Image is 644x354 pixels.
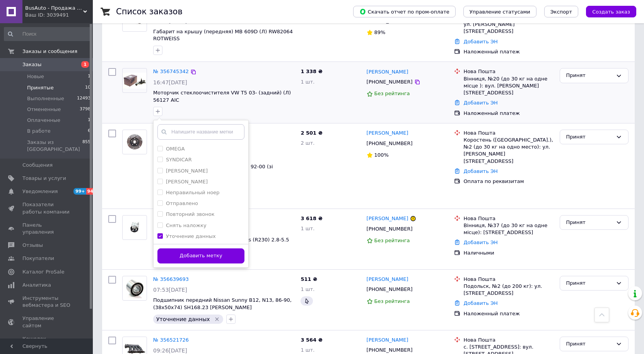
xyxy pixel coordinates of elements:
span: 1 шт. [301,226,314,231]
button: Управление статусами [463,6,536,17]
span: 1 [81,61,89,68]
svg: Удалить метку [214,316,220,322]
span: 3 618 ₴ [301,215,322,221]
span: 1 шт. [301,79,314,85]
div: Принят [566,72,613,80]
input: Напишите название метки [157,124,244,140]
span: 100% [374,152,389,158]
span: Инструменты вебмастера и SEO [22,295,72,309]
img: Фото товару [123,278,147,298]
span: 12493 [77,95,91,102]
span: 99+ [73,188,86,195]
span: В работе [27,128,51,135]
span: Выполненные [27,95,64,102]
span: 2 шт. [301,140,314,146]
label: Отправлено [166,200,198,206]
span: Создать заказ [592,9,630,15]
span: Принятые [27,84,54,91]
a: Моторчик стеклоочистителя VW T5 03- (задний) (Л) 56127 AIC [153,90,291,103]
span: 09:26[DATE] [153,347,187,354]
div: Подольск, №2 (до 200 кг): ул. [STREET_ADDRESS] [463,283,553,297]
div: [PHONE_NUMBER] [365,77,414,87]
label: [PERSON_NAME] [166,168,208,174]
span: 1 шт. [301,347,314,353]
span: Новые [27,73,44,80]
button: Скачать отчет по пром-оплате [353,6,456,17]
div: Ваш ID: 3039491 [25,12,93,19]
span: Покупатели [22,255,54,262]
img: Фото товару [123,73,147,89]
div: Наложенный платеж [463,48,553,55]
button: Создать заказ [586,6,636,17]
img: Фото товару [123,134,147,150]
span: Без рейтинга [374,298,410,304]
div: [PERSON_NAME], №5 (до 30 кг): ул. [PERSON_NAME][STREET_ADDRESS] [463,14,553,35]
div: Принят [566,340,613,348]
a: Фото товару [122,130,147,154]
span: 1 [88,73,91,80]
span: Оплаченные [27,117,60,124]
span: Показатели работы компании [22,201,72,215]
a: Подшипник передний Nissan Sunny B12, N13, 86-90, (38x50x74) SH168.23 [PERSON_NAME] [153,297,292,310]
div: Нова Пошта [463,337,553,344]
div: Наложенный платеж [463,110,553,117]
span: Каталог ProSale [22,268,64,275]
span: Экспорт [550,9,572,15]
div: Наложенный платеж [463,310,553,317]
a: Добавить ЭН [463,168,497,174]
span: Скачать отчет по пром-оплате [359,8,449,15]
div: Коростень ([GEOGRAPHIC_DATA].), №2 (до 30 кг на одно место): ул. [PERSON_NAME][STREET_ADDRESS] [463,137,553,165]
span: 1 шт. [301,286,314,292]
span: Заказы из [GEOGRAPHIC_DATA] [27,139,82,153]
a: Фото товару [122,68,147,93]
a: № 356521726 [153,337,189,343]
a: [PERSON_NAME] [367,130,408,137]
span: Отмененные [27,106,61,113]
span: 16:47[DATE] [153,79,187,86]
div: [PHONE_NUMBER] [365,139,414,149]
span: 3798 [80,106,91,113]
div: Принят [566,133,613,141]
a: Габарит на крышу (передняя) MB 609D (Л) RW82064 ROTWEISS [153,29,293,42]
h1: Список заказов [116,7,183,16]
span: Товары и услуги [22,175,66,182]
button: Добавить метку [157,248,244,263]
a: Добавить ЭН [463,300,497,306]
div: Нова Пошта [463,68,553,75]
a: Добавить ЭН [463,239,497,245]
span: Управление сайтом [22,315,72,329]
a: Создать заказ [578,9,636,14]
div: Наличными [463,250,553,257]
label: Повторний звонок [166,211,215,217]
span: Аналитика [22,282,51,289]
label: [PERSON_NAME] [166,179,208,185]
a: № 356639693 [153,276,189,282]
span: BusAuto - Продажа оригинальных запчастей к микроавтобусам и иномаркам [25,5,83,12]
span: Кошелек компании [22,335,72,349]
div: Вінниця, №20 (до 30 кг на одне місце ): вул. [PERSON_NAME][STREET_ADDRESS] [463,75,553,97]
label: Неправильный ноер [166,190,220,195]
span: 89% [374,29,386,35]
img: Фото товару [123,219,147,235]
a: [PERSON_NAME] [367,215,408,222]
span: 07:53[DATE] [153,287,187,293]
span: 6 [88,128,91,135]
label: SYNDICAR [166,157,192,162]
a: № 356745342 [153,68,189,74]
span: 511 ₴ [301,276,317,282]
span: Заказы [22,61,41,68]
span: Заказы и сообщения [22,48,77,55]
span: 3 564 ₴ [301,337,322,343]
div: [PHONE_NUMBER] [365,224,414,234]
span: Управление статусами [470,9,530,15]
div: Нова Пошта [463,215,553,222]
span: 1 [88,117,91,124]
a: Добавить ЭН [463,39,497,44]
span: Уведомления [22,188,58,195]
span: Без рейтинга [374,238,410,243]
label: OMEGA [166,146,185,152]
span: Уточнение данных [156,316,210,322]
a: Фото товару [122,215,147,240]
